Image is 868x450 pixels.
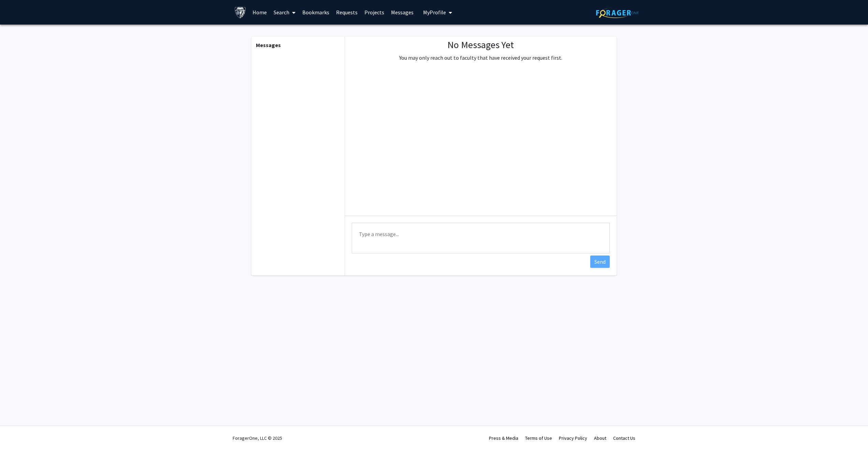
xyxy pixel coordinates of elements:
[596,8,639,18] img: ForagerOne Logo
[590,256,610,268] button: Send
[234,6,246,18] img: Johns Hopkins University Logo
[233,426,282,450] div: ForagerOne, LLC © 2025
[399,54,562,62] p: You may only reach out to faculty that have received your request first.
[525,435,552,441] a: Terms of Use
[361,0,388,24] a: Projects
[594,435,606,441] a: About
[489,435,518,441] a: Press & Media
[333,0,361,24] a: Requests
[559,435,587,441] a: Privacy Policy
[399,39,562,51] h1: No Messages Yet
[423,9,446,16] span: My Profile
[270,0,299,24] a: Search
[388,0,417,24] a: Messages
[5,419,29,445] iframe: Chat
[299,0,333,24] a: Bookmarks
[613,435,635,441] a: Contact Us
[249,0,270,24] a: Home
[352,223,610,253] textarea: Message
[256,42,281,48] b: Messages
